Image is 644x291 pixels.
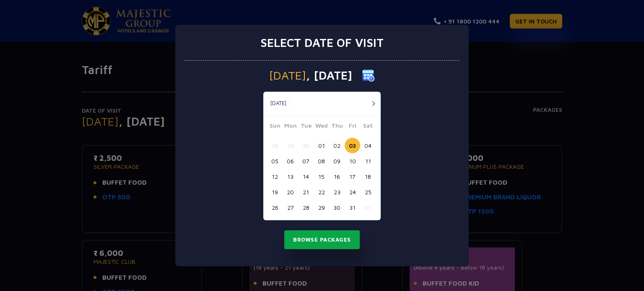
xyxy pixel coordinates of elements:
button: 06 [283,153,298,169]
button: 30 [298,138,314,153]
span: Sun [267,121,283,133]
button: 05 [267,153,283,169]
span: [DATE] [269,70,306,81]
button: 29 [314,200,329,215]
button: 14 [298,169,314,184]
button: Browse Packages [284,230,360,250]
button: 28 [298,200,314,215]
button: 26 [267,200,283,215]
button: 21 [298,184,314,200]
button: 04 [360,138,376,153]
button: 28 [267,138,283,153]
button: 24 [345,184,360,200]
button: 19 [267,184,283,200]
button: 01 [360,200,376,215]
h3: Select date of visit [260,36,384,50]
span: Fri [345,121,360,133]
button: 25 [360,184,376,200]
span: Tue [298,121,314,133]
span: Mon [283,121,298,133]
button: 27 [283,200,298,215]
img: calender icon [362,69,375,82]
button: 15 [314,169,329,184]
button: 22 [314,184,329,200]
button: 29 [283,138,298,153]
span: Wed [314,121,329,133]
button: 17 [345,169,360,184]
span: Sat [360,121,376,133]
button: [DATE] [265,97,291,110]
button: 01 [314,138,329,153]
button: 08 [314,153,329,169]
button: 23 [329,184,345,200]
button: 20 [283,184,298,200]
button: 30 [329,200,345,215]
button: 31 [345,200,360,215]
button: 13 [283,169,298,184]
button: 09 [329,153,345,169]
button: 16 [329,169,345,184]
span: Thu [329,121,345,133]
button: 11 [360,153,376,169]
button: 10 [345,153,360,169]
button: 07 [298,153,314,169]
button: 12 [267,169,283,184]
button: 02 [329,138,345,153]
button: 03 [345,138,360,153]
button: 18 [360,169,376,184]
span: , [DATE] [306,70,352,81]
